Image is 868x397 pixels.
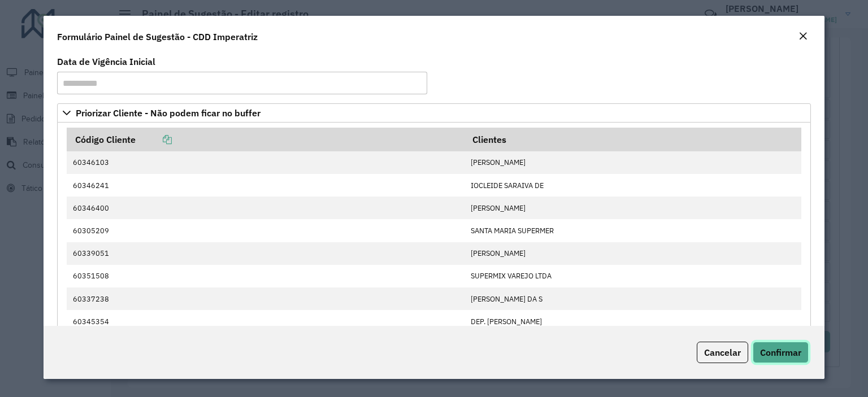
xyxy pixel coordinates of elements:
[67,287,465,310] td: 60337238
[57,30,258,43] h4: Formulário Painel de Sugestão - CDD Imperatriz
[465,310,801,333] td: DEP. [PERSON_NAME]
[465,219,801,242] td: SANTA MARIA SUPERMER
[67,151,465,174] td: 60346103
[67,265,465,287] td: 60351508
[67,174,465,197] td: 60346241
[465,151,801,174] td: [PERSON_NAME]
[67,310,465,333] td: 60345354
[465,242,801,265] td: [PERSON_NAME]
[465,287,801,310] td: [PERSON_NAME] DA S
[704,347,741,358] span: Cancelar
[57,103,811,123] a: Priorizar Cliente - Não podem ficar no buffer
[136,134,172,145] a: Copiar
[465,128,801,151] th: Clientes
[465,265,801,287] td: SUPERMIX VAREJO LTDA
[798,32,808,41] em: Fechar
[67,128,465,151] th: Código Cliente
[67,242,465,265] td: 60339051
[67,197,465,219] td: 60346400
[67,219,465,242] td: 60305209
[465,197,801,219] td: [PERSON_NAME]
[697,342,748,363] button: Cancelar
[753,342,809,363] button: Confirmar
[795,29,811,44] button: Close
[465,174,801,197] td: IOCLEIDE SARAIVA DE
[57,55,155,68] label: Data de Vigência Inicial
[760,347,801,358] span: Confirmar
[76,108,261,117] span: Priorizar Cliente - Não podem ficar no buffer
